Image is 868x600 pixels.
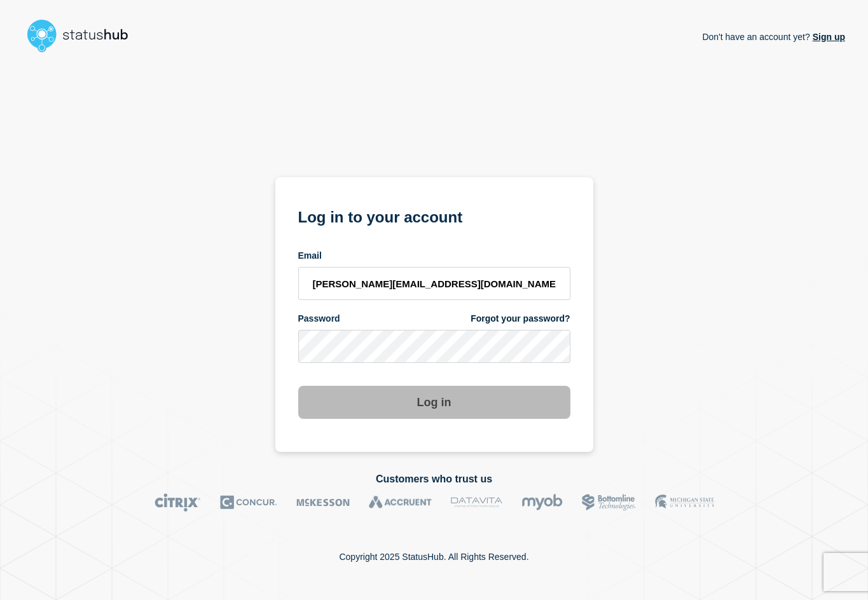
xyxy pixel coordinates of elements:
[471,313,570,325] a: Forgot your password?
[702,22,845,52] p: Don't have an account yet?
[339,552,528,562] p: Copyright 2025 StatusHub. All Rights Reserved.
[582,493,636,512] img: Bottomline logo
[23,474,845,485] h2: Customers who trust us
[369,493,432,512] img: Accruent logo
[655,493,714,512] img: MSU logo
[155,493,201,512] img: Citrix logo
[298,250,322,262] span: Email
[298,386,570,419] button: Log in
[810,32,845,42] a: Sign up
[298,313,340,325] span: Password
[23,15,144,56] img: StatusHub logo
[298,204,570,228] h1: Log in to your account
[298,267,570,300] input: email input
[220,493,277,512] img: Concur logo
[521,493,563,512] img: myob logo
[451,493,502,512] img: DataVita logo
[296,493,350,512] img: McKesson logo
[298,330,570,363] input: password input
